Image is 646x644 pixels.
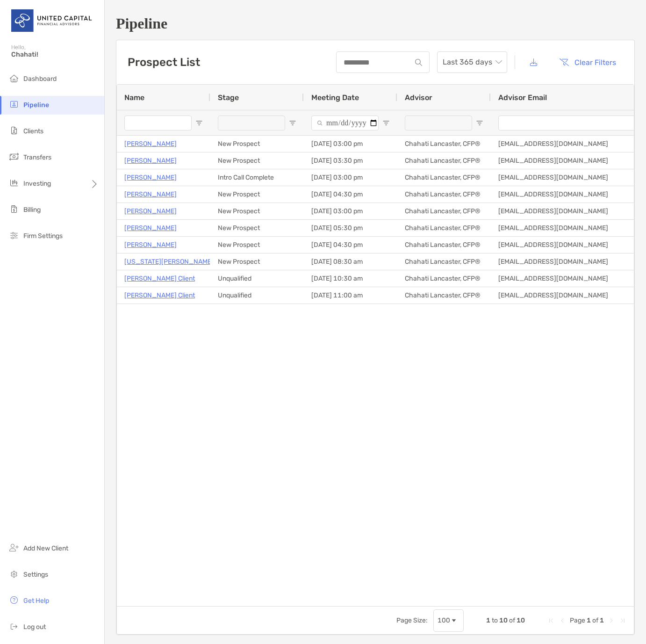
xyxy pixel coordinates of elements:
img: transfers icon [8,151,20,162]
img: pipeline icon [8,99,20,110]
a: [PERSON_NAME] [124,239,177,251]
span: 1 [600,616,604,624]
input: Name Filter Input [124,116,192,130]
a: [PERSON_NAME] [124,188,177,200]
span: Billing [23,206,41,214]
span: 1 [587,616,591,624]
div: [DATE] 05:30 pm [304,220,397,236]
img: United Capital Logo [11,4,93,37]
span: Log out [23,623,46,631]
span: Settings [23,571,48,579]
a: [PERSON_NAME] [124,222,177,234]
button: Open Filter Menu [382,119,390,127]
div: First Page [547,617,555,624]
div: New Prospect [210,203,304,219]
div: Unqualified [210,270,304,287]
div: Chahati Lancaster, CFP® [397,270,491,287]
div: [DATE] 03:00 pm [304,169,397,186]
img: logout icon [8,621,20,632]
div: Intro Call Complete [210,169,304,186]
a: [PERSON_NAME] Client [124,273,195,284]
div: Chahati Lancaster, CFP® [397,169,491,186]
span: 10 [517,616,525,624]
button: Open Filter Menu [195,119,203,127]
img: firm-settings icon [8,230,20,241]
div: Last Page [619,617,626,624]
span: Pipeline [23,101,49,109]
img: get-help icon [8,594,20,606]
span: 10 [499,616,508,624]
div: Previous Page [559,617,566,624]
div: [DATE] 03:30 pm [304,152,397,169]
img: add_new_client icon [8,542,20,553]
span: Get Help [23,597,49,605]
button: Open Filter Menu [289,119,296,127]
span: Add New Client [23,544,68,552]
span: Investing [23,180,51,188]
div: Chahati Lancaster, CFP® [397,136,491,152]
span: Page [570,616,585,624]
div: New Prospect [210,253,304,270]
span: Advisor Email [498,93,547,102]
div: Chahati Lancaster, CFP® [397,237,491,253]
div: Chahati Lancaster, CFP® [397,253,491,270]
img: dashboard icon [8,72,20,84]
span: Meeting Date [311,93,359,102]
a: [PERSON_NAME] Client [124,289,195,301]
span: of [509,616,515,624]
span: Stage [218,93,239,102]
img: investing icon [8,177,20,188]
span: 1 [486,616,490,624]
div: Next Page [608,617,615,624]
button: Open Filter Menu [476,119,483,127]
span: Clients [23,127,43,135]
a: [PERSON_NAME] [124,205,177,217]
h1: Pipeline [116,15,635,32]
img: billing icon [8,203,20,215]
button: Clear Filters [552,52,623,72]
div: [DATE] 11:00 am [304,287,397,304]
div: [DATE] 10:30 am [304,270,397,287]
span: Firm Settings [23,232,63,240]
div: Unqualified [210,287,304,304]
span: Last 365 days [443,52,502,72]
a: [PERSON_NAME] [124,172,177,183]
div: New Prospect [210,152,304,169]
span: to [492,616,498,624]
p: [PERSON_NAME] [124,155,177,166]
div: 100 [438,616,450,624]
h3: Prospect List [128,56,200,69]
div: [DATE] 04:30 pm [304,186,397,203]
span: Name [124,93,144,102]
div: [DATE] 03:00 pm [304,136,397,152]
div: Chahati Lancaster, CFP® [397,186,491,203]
div: [DATE] 08:30 am [304,253,397,270]
div: Chahati Lancaster, CFP® [397,220,491,236]
img: settings icon [8,568,20,579]
div: New Prospect [210,186,304,203]
span: Chahati! [11,51,99,58]
div: Chahati Lancaster, CFP® [397,287,491,304]
span: Advisor [405,93,432,102]
div: Chahati Lancaster, CFP® [397,203,491,219]
div: New Prospect [210,136,304,152]
a: [PERSON_NAME] [124,138,177,150]
span: Dashboard [23,75,57,83]
span: Transfers [23,153,51,161]
a: [US_STATE][PERSON_NAME] [124,256,214,268]
div: Chahati Lancaster, CFP® [397,152,491,169]
div: Page Size [433,609,464,632]
div: [DATE] 03:00 pm [304,203,397,219]
div: New Prospect [210,220,304,236]
div: [DATE] 04:30 pm [304,237,397,253]
img: clients icon [8,125,20,136]
div: Page Size: [396,616,428,624]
